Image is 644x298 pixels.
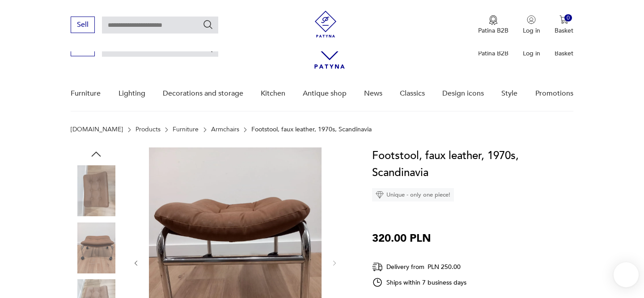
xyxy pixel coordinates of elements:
[251,125,372,134] font: Footstool, faux leather, 1970s, Scandinavia
[312,11,339,38] img: Patina - vintage furniture and decorations store
[71,125,123,134] font: [DOMAIN_NAME]
[442,76,484,111] a: Design icons
[211,126,239,133] a: Armchairs
[163,88,243,98] font: Decorations and storage
[71,88,101,98] font: Furniture
[364,76,382,111] a: News
[71,165,122,216] img: Product photo Footstool, faux leather, 1970s, Scandinavia
[478,49,508,58] font: Patina B2B
[77,20,89,29] font: Sell
[261,76,285,111] a: Kitchen
[527,15,536,24] img: User icon
[119,76,145,111] a: Lighting
[559,15,568,24] img: Cart icon
[163,76,243,111] a: Decorations and storage
[71,17,95,33] button: Sell
[71,76,101,111] a: Furniture
[173,125,199,134] font: Furniture
[523,26,540,35] font: Log in
[372,231,431,246] font: 320.00 PLN
[136,126,161,133] a: Products
[614,262,639,287] iframe: Smartsupp widget button
[555,49,573,58] font: Basket
[303,88,347,98] font: Antique shop
[173,126,199,133] a: Furniture
[71,222,122,273] img: Product photo Footstool, faux leather, 1970s, Scandinavia
[203,19,213,30] button: Search
[71,22,95,29] a: Sell
[535,88,573,98] font: Promotions
[261,88,285,98] font: Kitchen
[478,15,508,35] a: Medal iconPatina B2B
[555,15,573,35] button: 0Basket
[136,125,161,134] font: Products
[386,191,450,199] font: Unique - only one piece!
[372,148,519,180] font: Footstool, faux leather, 1970s, Scandinavia
[442,88,484,98] font: Design icons
[376,191,384,199] img: Diamond icon
[501,88,517,98] font: Style
[71,126,123,133] a: [DOMAIN_NAME]
[523,15,540,35] button: Log in
[567,14,570,22] font: 0
[535,76,573,111] a: Promotions
[400,88,425,98] font: Classics
[364,88,382,98] font: News
[211,125,239,134] font: Armchairs
[478,26,508,35] font: Patina B2B
[428,263,461,271] font: PLN 250.00
[489,15,498,25] img: Medal icon
[119,88,145,98] font: Lighting
[303,76,347,111] a: Antique shop
[523,49,540,58] font: Log in
[478,15,508,35] button: Patina B2B
[555,26,573,35] font: Basket
[372,261,383,273] img: Delivery icon
[400,76,425,111] a: Classics
[71,46,95,52] a: Sell
[501,76,517,111] a: Style
[386,278,466,287] font: Ships within 7 business days
[386,263,424,271] font: Delivery from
